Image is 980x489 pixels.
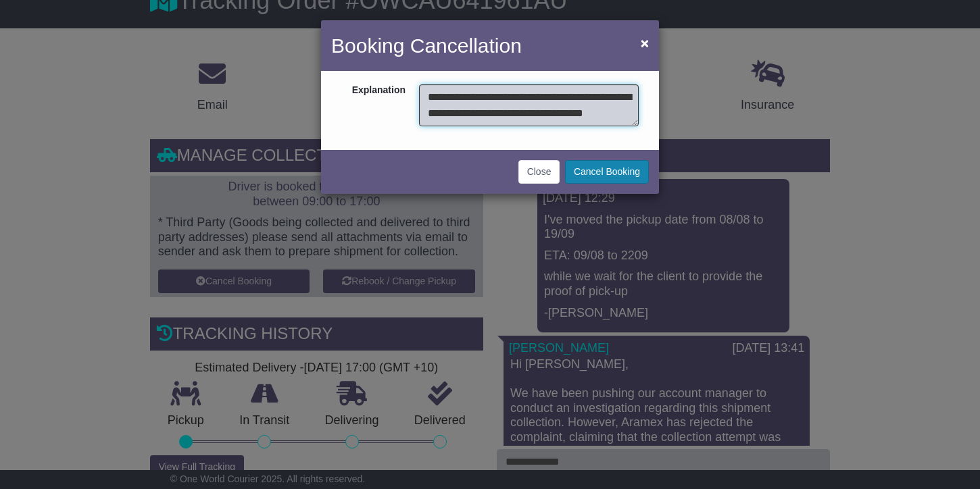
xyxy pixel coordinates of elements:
label: Explanation [335,84,412,123]
button: Close [634,29,656,57]
h4: Booking Cancellation [331,30,522,61]
button: Close [518,160,560,184]
button: Cancel Booking [565,160,649,184]
span: × [641,35,649,51]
